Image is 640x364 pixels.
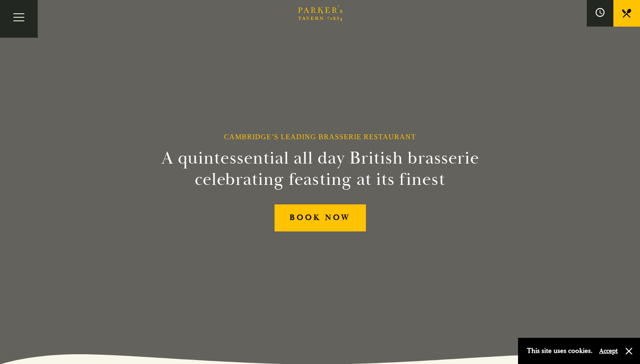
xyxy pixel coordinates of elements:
[275,204,366,231] a: BOOK NOW
[118,148,522,190] h2: A quintessential all day British brasserie celebrating feasting at its finest
[527,344,593,357] p: This site uses cookies.
[224,133,416,141] h1: Cambridge’s Leading Brasserie Restaurant
[624,347,633,356] button: Close and accept
[599,347,618,355] button: Accept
